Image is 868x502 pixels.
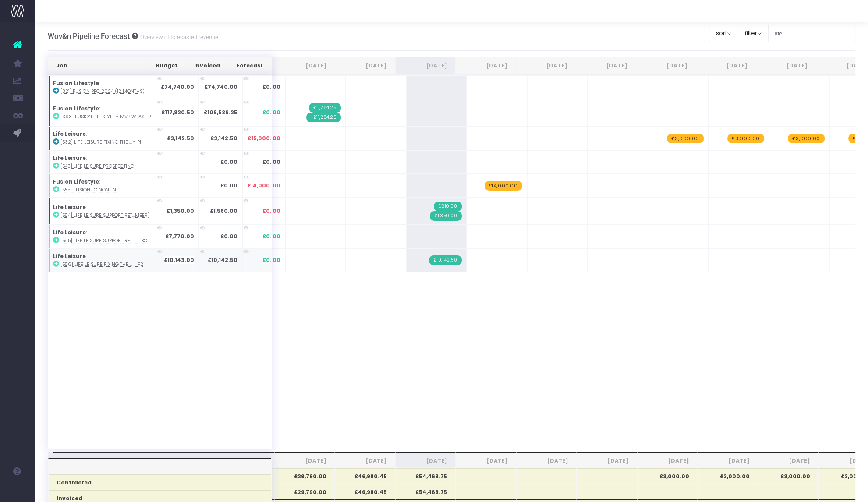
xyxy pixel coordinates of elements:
span: [DATE] [706,457,750,465]
th: £3,000.00 [637,468,698,484]
span: wayahead Revenue Forecast Item [788,134,824,143]
th: £3,000.00 [698,468,758,484]
span: [DATE] [343,457,387,465]
abbr: [543] life leisure prospecting [60,163,134,170]
th: Contracted [48,474,271,490]
span: £0.00 [262,256,280,264]
span: £0.00 [262,83,280,91]
th: Aug 25: activate to sort column ascending [335,57,395,74]
span: [DATE] [766,457,810,465]
span: £0.00 [263,158,280,166]
td: : [48,150,156,174]
strong: £10,142.50 [208,256,237,264]
th: Budget [146,57,186,74]
abbr: [532] Life Leisure Fixing the Foundation - P1 [60,139,141,145]
th: £54,468.75 [395,468,456,484]
span: wayahead Revenue Forecast Item [667,134,703,143]
abbr: [393] Fusion Lifestyle - MVP Web Development phase 2 [60,113,151,120]
span: £0.00 [262,158,280,166]
span: wayahead Revenue Forecast Item [485,181,522,191]
strong: £0.00 [220,233,237,240]
th: Sep 25: activate to sort column ascending [395,57,455,74]
span: £0.00 [263,83,280,91]
strong: Fusion Lifestyle [53,79,99,87]
strong: Life Leisure [53,229,86,236]
th: Jul 25: activate to sort column ascending [275,57,335,74]
th: Job: activate to sort column ascending [48,57,146,74]
strong: £74,740.00 [204,83,237,91]
span: Wov&n Pipeline Forecast [48,32,130,41]
th: £3,000.00 [758,468,818,484]
span: Streamtime Invoice: 785 – [584] Life Leisure Support Retainer (September) [434,202,461,211]
strong: £74,740.00 [161,83,194,91]
span: £15,000.00 [248,134,280,142]
abbr: [586] Life Leisure Fixing the Foundation - P2 [60,261,143,268]
span: £0.00 [263,233,280,240]
small: Overview of forecasted revenue [138,32,218,41]
td: : [48,225,156,248]
th: £29,790.00 [274,484,335,499]
span: Streamtime Invoice: 778 – [584] Life Leisure Support Retainer [430,211,461,221]
th: £46,980.45 [335,468,395,484]
span: £0.00 [263,109,280,117]
strong: £117,820.50 [161,109,194,116]
td: : [48,198,156,225]
th: £54,468.75 [395,484,456,499]
span: Streamtime Invoice: 574 – [393] Fusion Lifestyle - MVP Web Development phase 2 [309,103,341,113]
td: : [48,126,156,150]
strong: £106,536.25 [204,109,237,116]
strong: £0.00 [220,182,237,189]
strong: Life Leisure [53,252,86,260]
th: Mar 26: activate to sort column ascending [756,57,816,74]
span: £0.00 [262,109,280,117]
th: Jan 26: activate to sort column ascending [636,57,696,74]
strong: Life Leisure [53,203,86,211]
strong: £1,350.00 [167,207,194,215]
th: £46,980.45 [335,484,395,499]
strong: £0.00 [220,158,237,166]
strong: £3,142.50 [167,134,194,142]
span: [DATE] [404,457,447,465]
strong: Fusion Lifestyle [53,105,99,112]
strong: £7,770.00 [165,233,194,240]
td: : [48,174,156,198]
abbr: [555] Fusion JoinOnline [60,187,119,193]
span: Streamtime Invoice: 744 – [393] Fusion Lifestyle - MVP Web Development phase 2 [306,113,341,122]
strong: £10,143.00 [164,256,194,264]
button: filter [738,25,769,42]
td: : [48,75,156,99]
td: : [48,99,156,126]
abbr: [321] Fusion PPC 2024 (12 months) [60,88,145,95]
abbr: [585] Life Leisure Support Retainer - TBC [60,237,147,244]
th: Oct 25: activate to sort column ascending [455,57,515,74]
input: Search... [768,25,856,42]
strong: Life Leisure [53,154,86,162]
th: Dec 25: activate to sort column ascending [576,57,636,74]
td: : [48,248,156,272]
abbr: [584] Life Leisure Support Retainer (September) [60,212,150,219]
strong: Fusion Lifestyle [53,178,99,185]
button: sort [709,25,738,42]
th: Forecast [228,57,271,74]
span: [DATE] [283,457,326,465]
strong: £3,142.50 [210,134,237,142]
span: [DATE] [524,457,568,465]
th: £29,790.00 [274,468,335,484]
th: Invoiced [186,57,228,74]
th: Feb 26: activate to sort column ascending [696,57,756,74]
span: £0.00 [263,256,280,264]
span: [DATE] [645,457,689,465]
span: [DATE] [585,457,629,465]
span: £0.00 [262,233,280,240]
span: £14,000.00 [247,182,280,190]
span: £0.00 [263,207,280,215]
strong: Life Leisure [53,130,86,138]
span: [DATE] [464,457,508,465]
strong: £1,560.00 [210,207,237,215]
span: wayahead Revenue Forecast Item [727,134,764,143]
span: Streamtime Invoice: 784 – [586] Life Leisure Fixing the Foundation - P2 [429,255,462,265]
span: £0.00 [262,207,280,215]
th: Nov 25: activate to sort column ascending [516,57,576,74]
img: images/default_profile_image.png [11,484,24,498]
